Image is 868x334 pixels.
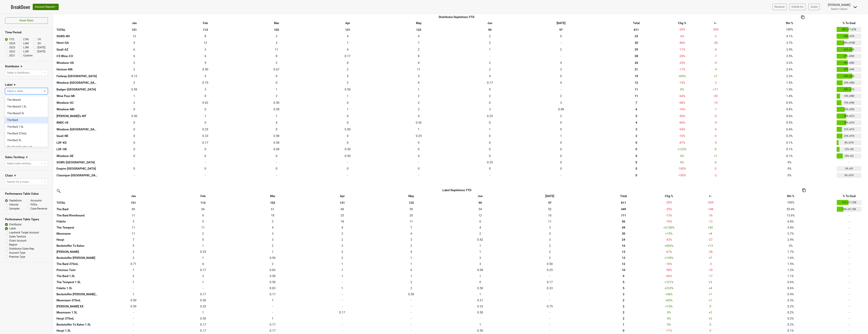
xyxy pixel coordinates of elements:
[525,26,597,33] th: 97
[9,207,20,211] label: Samples
[23,45,29,50] label: L3M
[383,26,454,33] th: 125
[313,54,382,58] div: 0.17
[597,61,675,65] div: 26
[313,81,382,85] div: 2
[597,40,676,46] th: 30.251
[597,86,676,93] th: 11.170
[525,59,597,66] td: 4.429
[383,66,454,73] td: 11.49
[37,45,45,50] label: [DATE]
[384,34,453,38] div: 4
[454,73,525,79] td: 3.91
[99,54,169,58] div: 6
[384,67,453,72] div: 11
[831,7,847,11] span: Realm Cellars
[454,79,525,86] td: 0.167
[242,47,311,52] div: 11
[37,41,41,45] label: 2H
[454,93,525,100] td: 2.498
[9,41,15,45] label: 2024
[13,83,16,87] span: ▼
[597,93,676,100] th: 11.081
[99,81,169,85] div: 2
[242,87,311,92] div: 1
[99,79,170,86] td: 1.834
[242,74,311,78] div: 0
[743,53,836,60] td: 3.5%
[5,31,48,34] h3: Time Period
[312,66,383,73] td: 1.67
[455,47,525,52] div: 1
[455,87,525,92] div: 5
[383,73,454,79] td: 4.985
[31,203,37,207] label: PODs
[56,79,99,86] th: Winebow-[GEOGRAPHIC_DATA]
[170,86,241,93] td: 3
[171,34,240,38] div: 8
[525,93,597,100] td: 2.002
[743,93,836,100] td: 1.4%
[597,59,676,66] th: 26.183
[313,94,382,98] div: 1
[5,123,48,130] div: The Bard 1.5L
[170,59,241,66] td: 4.667
[526,54,596,58] div: -
[307,193,377,199] th: Apr: activate to sort column ascending
[383,53,454,60] td: 7.75
[312,79,383,86] td: 1.5
[241,66,312,73] td: 0.67
[689,34,742,38] div: -2
[689,87,742,92] div: +11
[56,53,99,60] th: CS Wine-CO
[171,81,240,85] div: 0.75
[526,87,596,92] div: -
[743,46,836,53] td: 3.5%
[454,53,525,60] td: 0
[515,193,585,199] th: Jul: activate to sort column ascending
[14,174,16,178] span: ▼
[377,193,445,199] th: May: activate to sort column ascending
[743,79,836,86] td: 1.5%
[836,193,862,199] th: % To Goal: activate to sort column ascending
[525,20,597,26] th: Jul: activate to sort column ascending
[56,59,99,66] th: Winebow-VA
[9,227,16,231] label: Label
[526,47,596,52] div: 2
[525,53,597,60] td: 0
[9,222,22,227] label: Distributor
[853,5,857,9] img: Dropdown Menu
[743,33,836,40] td: 4.1%
[597,46,676,53] th: 28.517
[597,34,675,38] div: 33
[689,67,742,72] div: -4
[312,26,383,33] th: 131
[242,54,311,58] div: 8
[689,81,742,85] div: -2
[384,54,453,58] div: 8
[9,231,39,235] label: Leadrank Target Account
[312,40,383,46] td: 1.417
[23,50,29,54] label: L2M
[99,67,169,72] div: 2
[37,37,41,41] label: 1H
[772,4,787,10] a: Revenue
[525,66,597,73] td: 3.165
[454,40,525,46] td: 1.833
[808,4,820,10] a: Goals
[170,40,241,46] td: 12.083
[679,28,685,31] span: -20%
[383,86,454,93] td: 1
[743,26,836,33] td: 100%
[99,20,170,26] th: Jan: activate to sort column ascending
[676,46,688,53] td: -17 %
[801,15,804,19] img: Copy to clipboard
[384,41,453,45] div: 7
[384,94,453,98] div: 2
[5,17,48,24] button: Reset filters
[99,74,169,78] div: 0.12
[688,20,743,26] th: +-: activate to sort column ascending
[9,203,19,207] label: Velocity
[689,61,742,65] div: -9
[525,40,597,46] td: 0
